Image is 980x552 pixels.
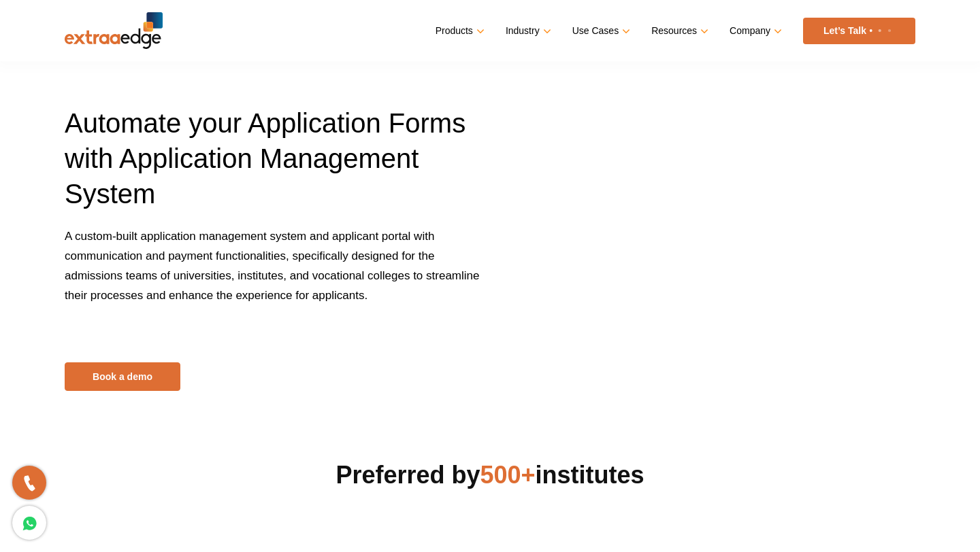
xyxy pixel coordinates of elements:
[506,21,549,41] a: Industry
[651,21,706,41] a: Resources
[803,18,915,44] a: Let’s Talk
[65,459,915,491] h2: Preferred by institutes
[480,461,536,489] span: 500+
[65,108,465,209] span: Automate your Application Forms with Application Management System
[730,21,779,41] a: Company
[436,21,482,41] a: Products
[572,21,627,41] a: Use Cases
[65,362,180,391] a: Book a demo
[65,226,480,324] p: A custom-built application management system and applicant portal with communication and payment ...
